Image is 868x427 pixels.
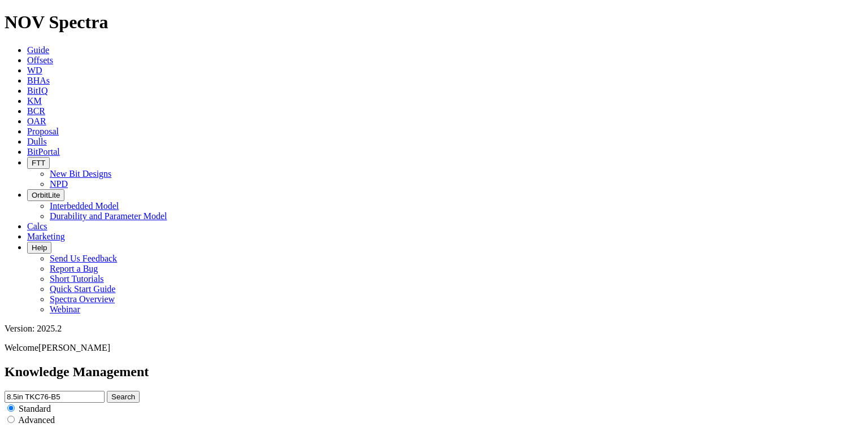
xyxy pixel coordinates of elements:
a: Dulls [27,137,47,146]
a: Send Us Feedback [50,254,117,263]
a: Interbedded Model [50,201,119,211]
a: Marketing [27,232,65,241]
a: Durability and Parameter Model [50,211,167,221]
a: BitPortal [27,147,60,156]
button: Help [27,242,51,254]
a: WD [27,66,42,75]
button: FTT [27,157,50,169]
span: FTT [32,159,45,167]
a: BitIQ [27,86,47,95]
a: Spectra Overview [50,294,115,304]
h1: NOV Spectra [5,12,863,33]
div: Version: 2025.2 [5,324,863,334]
a: OAR [27,116,46,126]
a: Short Tutorials [50,274,104,284]
button: Search [107,391,140,403]
a: KM [27,96,42,106]
button: OrbitLite [27,189,64,201]
a: BHAs [27,76,50,85]
a: Offsets [27,55,53,65]
span: [PERSON_NAME] [38,343,110,352]
a: Webinar [50,304,80,314]
a: NPD [50,179,68,189]
span: Standard [19,404,51,413]
a: Calcs [27,221,47,231]
h2: Knowledge Management [5,364,863,380]
a: Quick Start Guide [50,284,115,294]
a: Guide [27,45,49,55]
span: OrbitLite [32,191,60,199]
a: Report a Bug [50,264,98,273]
span: Help [32,243,47,252]
p: Welcome [5,343,863,353]
span: Advanced [18,415,55,425]
a: New Bit Designs [50,169,111,178]
a: Proposal [27,127,59,136]
input: e.g. Smoothsteer Record [5,391,105,403]
a: BCR [27,106,45,116]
